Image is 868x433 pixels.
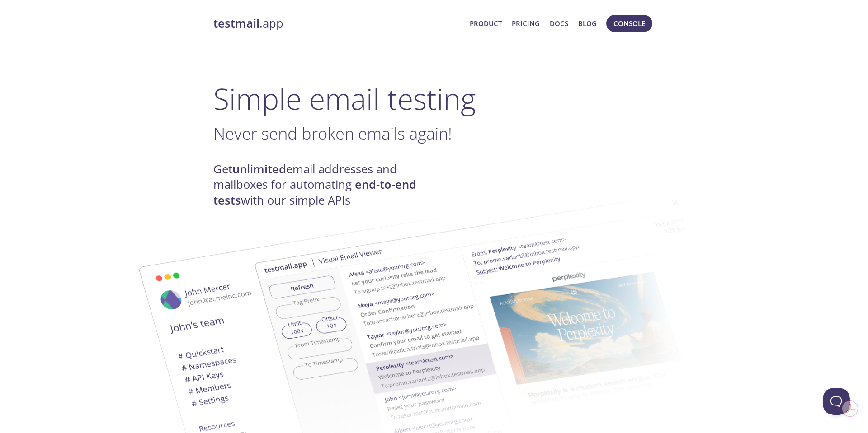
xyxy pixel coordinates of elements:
[823,388,850,415] iframe: Help Scout Beacon - Open
[213,122,452,144] span: Never send broken emails again!
[213,177,416,208] strong: end-to-end tests
[613,18,645,29] span: Console
[550,18,568,29] a: Docs
[213,162,434,208] h4: Get email addresses and mailboxes for automating with our simple APIs
[470,18,502,29] a: Product
[512,18,540,29] a: Pricing
[213,16,462,31] a: testmail.app
[232,161,286,177] strong: unlimited
[578,18,597,29] a: Blog
[213,15,259,31] strong: testmail
[606,15,652,32] button: Console
[213,81,655,116] h1: Simple email testing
